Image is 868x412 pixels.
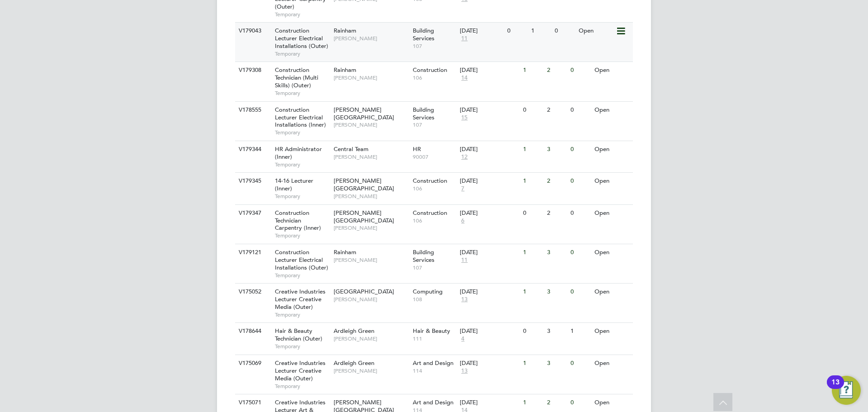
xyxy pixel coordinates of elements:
[568,394,592,411] div: 0
[568,355,592,372] div: 0
[568,244,592,261] div: 0
[334,145,368,153] span: Central Team
[832,376,861,405] button: Open Resource Center, 13 new notifications
[334,106,394,121] span: [PERSON_NAME][GEOGRAPHIC_DATA]
[592,205,632,222] div: Open
[592,355,632,372] div: Open
[413,335,456,342] span: 111
[413,248,434,264] span: Building Services
[545,102,568,118] div: 2
[460,367,469,375] span: 13
[334,288,394,295] span: [GEOGRAPHIC_DATA]
[521,244,544,261] div: 1
[545,62,568,79] div: 2
[545,323,568,340] div: 3
[545,173,568,189] div: 2
[552,23,576,39] div: 0
[592,173,632,189] div: Open
[460,399,519,407] div: [DATE]
[460,185,466,193] span: 7
[275,161,329,168] span: Temporary
[460,327,519,335] div: [DATE]
[568,102,592,118] div: 0
[275,209,321,232] span: Construction Technician Carpentry (Inner)
[275,129,329,136] span: Temporary
[275,248,328,271] span: Construction Lecturer Electrical Installations (Outer)
[460,106,519,114] div: [DATE]
[413,398,453,406] span: Art and Design
[568,284,592,300] div: 0
[413,74,456,81] span: 106
[413,359,453,367] span: Art and Design
[521,141,544,158] div: 1
[413,264,456,271] span: 107
[521,284,544,300] div: 1
[334,35,408,42] span: [PERSON_NAME]
[545,284,568,300] div: 3
[413,288,443,295] span: Computing
[460,288,519,296] div: [DATE]
[460,249,519,256] div: [DATE]
[236,284,268,300] div: V175052
[592,62,632,79] div: Open
[460,256,469,264] span: 11
[413,153,456,161] span: 90007
[275,272,329,279] span: Temporary
[460,74,469,82] span: 14
[275,27,328,50] span: Construction Lecturer Electrical Installations (Outer)
[545,394,568,411] div: 2
[521,173,544,189] div: 1
[334,193,408,200] span: [PERSON_NAME]
[460,217,466,225] span: 6
[275,145,322,161] span: HR Administrator (Inner)
[592,141,632,158] div: Open
[545,355,568,372] div: 3
[275,359,325,382] span: Creative Industries Lecturer Creative Media (Outer)
[334,27,356,34] span: Rainham
[334,66,356,74] span: Rainham
[334,248,356,256] span: Rainham
[460,153,469,161] span: 12
[275,311,329,318] span: Temporary
[334,121,408,128] span: [PERSON_NAME]
[545,244,568,261] div: 3
[460,335,466,343] span: 4
[236,173,268,189] div: V179345
[460,360,519,367] div: [DATE]
[334,256,408,264] span: [PERSON_NAME]
[334,359,374,367] span: Ardleigh Green
[592,284,632,300] div: Open
[334,153,408,161] span: [PERSON_NAME]
[413,66,447,74] span: Construction
[413,209,447,217] span: Construction
[460,146,519,153] div: [DATE]
[592,244,632,261] div: Open
[275,90,329,97] span: Temporary
[413,27,434,42] span: Building Services
[545,141,568,158] div: 3
[460,66,519,74] div: [DATE]
[236,141,268,158] div: V179344
[576,23,616,39] div: Open
[413,43,456,50] span: 107
[236,102,268,118] div: V178555
[568,173,592,189] div: 0
[334,74,408,81] span: [PERSON_NAME]
[236,244,268,261] div: V179121
[413,296,456,303] span: 108
[460,296,469,303] span: 13
[460,209,519,217] div: [DATE]
[275,106,326,129] span: Construction Lecturer Electrical Installations (Inner)
[275,327,322,342] span: Hair & Beauty Technician (Outer)
[334,224,408,232] span: [PERSON_NAME]
[334,367,408,374] span: [PERSON_NAME]
[334,177,394,192] span: [PERSON_NAME][GEOGRAPHIC_DATA]
[413,217,456,224] span: 106
[275,232,329,239] span: Temporary
[236,394,268,411] div: V175071
[568,141,592,158] div: 0
[236,205,268,222] div: V179347
[460,27,503,35] div: [DATE]
[236,23,268,39] div: V179043
[460,177,519,185] div: [DATE]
